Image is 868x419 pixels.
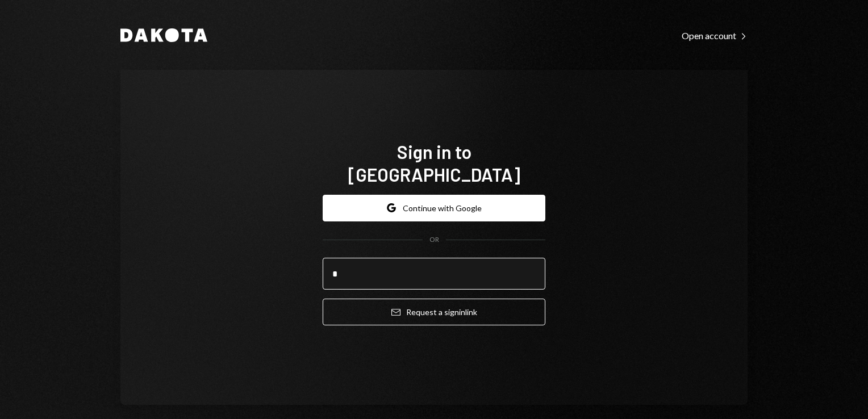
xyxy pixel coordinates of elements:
[323,140,545,186] h1: Sign in to [GEOGRAPHIC_DATA]
[682,29,748,41] a: Open account
[429,235,439,245] div: OR
[323,299,545,325] button: Request a signinlink
[682,30,748,41] div: Open account
[323,195,545,221] button: Continue with Google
